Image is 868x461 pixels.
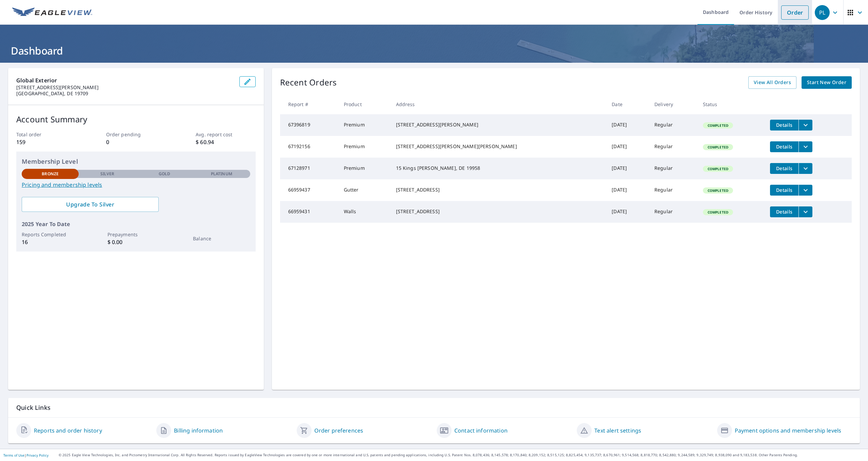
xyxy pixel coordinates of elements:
[774,122,794,128] span: Details
[280,136,338,158] td: 67192156
[798,163,812,174] button: filesDropdownBtn-67128971
[798,120,812,131] button: filesDropdownBtn-67396819
[338,158,391,179] td: Premium
[704,188,732,193] span: Completed
[807,78,846,87] span: Start New Order
[454,426,508,435] a: Contact information
[3,453,48,457] p: |
[815,5,830,20] div: PL
[16,138,76,146] p: 159
[594,426,641,435] a: Text alert settings
[280,76,337,89] p: Recent Orders
[649,201,697,223] td: Regular
[8,44,860,58] h1: Dashboard
[338,136,391,158] td: Premium
[42,171,59,177] p: Bronze
[106,131,166,138] p: Order pending
[606,158,649,179] td: [DATE]
[735,426,842,435] a: Payment options and membership levels
[22,157,250,166] p: Membership Level
[391,94,607,114] th: Address
[770,206,798,217] button: detailsBtn-66959431
[798,185,812,196] button: filesDropdownBtn-66959437
[754,78,791,87] span: View All Orders
[16,131,76,138] p: Total order
[314,426,363,435] a: Order preferences
[106,138,166,146] p: 0
[704,145,732,149] span: Completed
[774,187,794,193] span: Details
[16,113,256,125] p: Account Summary
[396,121,601,128] div: [STREET_ADDRESS][PERSON_NAME]
[159,171,170,177] p: Gold
[396,143,601,150] div: [STREET_ADDRESS][PERSON_NAME][PERSON_NAME]
[697,94,765,114] th: Status
[770,120,798,131] button: detailsBtn-67396819
[606,94,649,114] th: Date
[649,179,697,201] td: Regular
[280,201,338,223] td: 66959431
[606,179,649,201] td: [DATE]
[22,181,250,189] a: Pricing and membership levels
[22,197,159,212] a: Upgrade To Silver
[606,114,649,136] td: [DATE]
[100,171,115,177] p: Silver
[3,453,24,458] a: Terms of Use
[174,426,223,435] a: Billing information
[34,426,102,435] a: Reports and order history
[802,76,852,89] a: Start New Order
[770,163,798,174] button: detailsBtn-67128971
[280,114,338,136] td: 67396819
[280,179,338,201] td: 66959437
[16,76,234,84] p: Global Exterior
[649,114,697,136] td: Regular
[748,76,796,89] a: View All Orders
[22,238,79,246] p: 16
[338,94,391,114] th: Product
[16,91,234,97] p: [GEOGRAPHIC_DATA], DE 19709
[196,131,255,138] p: Avg. report cost
[280,94,338,114] th: Report #
[774,165,794,172] span: Details
[781,5,809,20] a: Order
[193,235,250,242] p: Balance
[338,201,391,223] td: Walls
[770,141,798,152] button: detailsBtn-67192156
[704,123,732,128] span: Completed
[774,143,794,150] span: Details
[774,208,794,215] span: Details
[649,136,697,158] td: Regular
[649,94,697,114] th: Delivery
[338,114,391,136] td: Premium
[704,166,732,171] span: Completed
[12,7,92,18] img: EV Logo
[396,208,601,215] div: [STREET_ADDRESS]
[798,141,812,152] button: filesDropdownBtn-67192156
[22,220,250,228] p: 2025 Year To Date
[22,231,79,238] p: Reports Completed
[704,210,732,215] span: Completed
[798,206,812,217] button: filesDropdownBtn-66959431
[27,201,153,208] span: Upgrade To Silver
[280,158,338,179] td: 67128971
[606,136,649,158] td: [DATE]
[396,165,601,172] div: 15 Kings [PERSON_NAME], DE 19958
[16,403,852,412] p: Quick Links
[196,138,255,146] p: $ 60.94
[107,238,164,246] p: $ 0.00
[649,158,697,179] td: Regular
[770,185,798,196] button: detailsBtn-66959437
[606,201,649,223] td: [DATE]
[26,453,48,458] a: Privacy Policy
[16,84,234,91] p: [STREET_ADDRESS][PERSON_NAME]
[338,179,391,201] td: Gutter
[59,453,865,458] p: © 2025 Eagle View Technologies, Inc. and Pictometry International Corp. All Rights Reserved. Repo...
[396,186,601,193] div: [STREET_ADDRESS]
[211,171,232,177] p: Platinum
[107,231,164,238] p: Prepayments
